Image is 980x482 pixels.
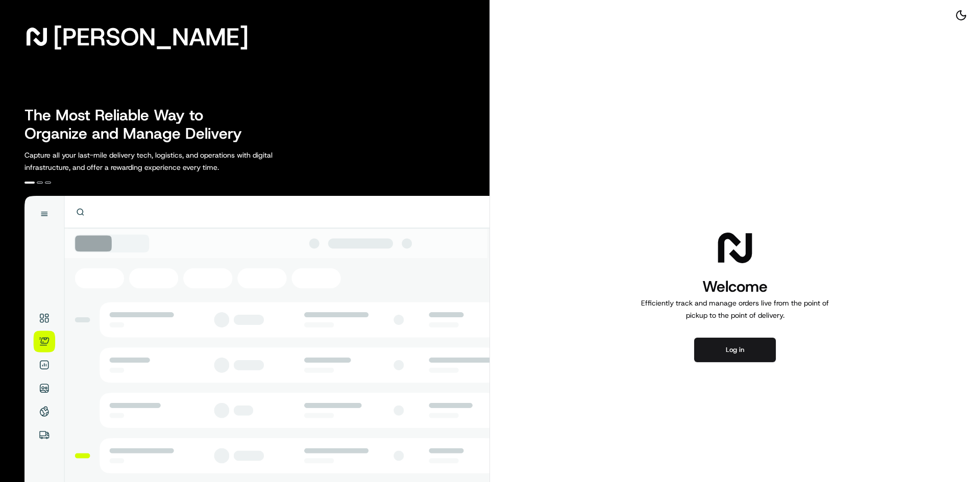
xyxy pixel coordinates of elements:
[694,338,776,362] button: Log in
[53,27,249,47] span: [PERSON_NAME]
[24,149,318,173] p: Capture all your last-mile delivery tech, logistics, and operations with digital infrastructure, ...
[637,276,833,297] h1: Welcome
[637,297,833,321] p: Efficiently track and manage orders live from the point of pickup to the point of delivery.
[24,106,253,143] h2: The Most Reliable Way to Organize and Manage Delivery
